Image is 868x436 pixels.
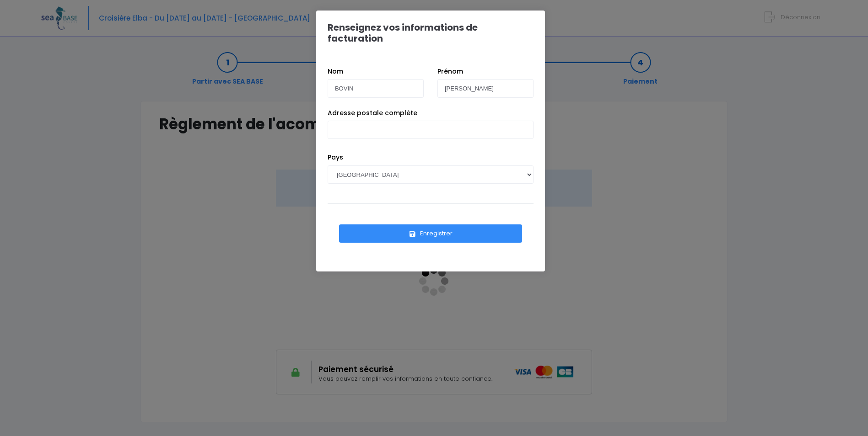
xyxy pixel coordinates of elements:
[339,224,522,243] button: Enregistrer
[328,153,343,162] label: Pays
[437,67,463,76] label: Prénom
[328,67,343,76] label: Nom
[328,22,534,44] h1: Renseignez vos informations de facturation
[328,108,417,118] label: Adresse postale complète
